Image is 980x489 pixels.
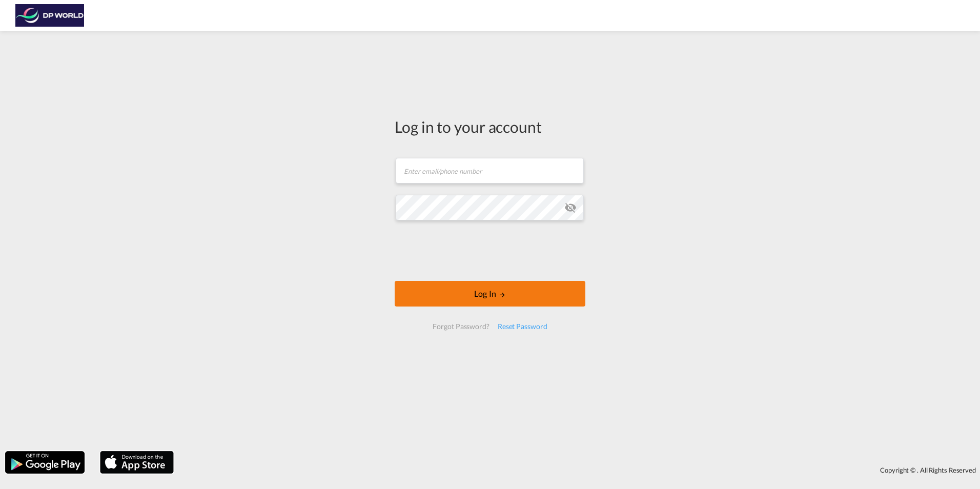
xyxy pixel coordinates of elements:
[395,116,585,137] div: Log in to your account
[564,201,577,214] md-icon: icon-eye-off
[15,4,85,27] img: c08ca190194411f088ed0f3ba295208c.png
[396,158,584,184] input: Enter email/phone number
[395,281,585,307] button: LOGIN
[179,461,980,479] div: Copyright © . All Rights Reserved
[494,317,552,336] div: Reset Password
[412,231,568,271] iframe: reCAPTCHA
[428,317,493,336] div: Forgot Password?
[4,450,86,475] img: google.png
[99,450,175,475] img: apple.png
